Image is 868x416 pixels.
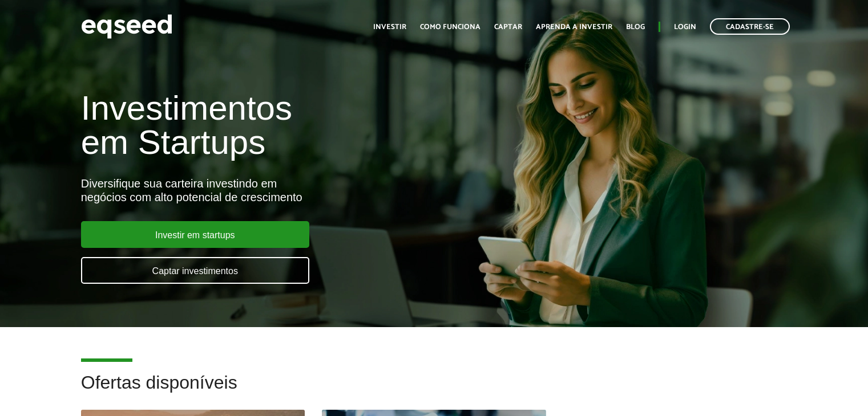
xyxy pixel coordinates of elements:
[420,23,481,31] a: Como funciona
[81,257,309,284] a: Captar investimentos
[373,23,406,31] a: Investir
[81,11,172,42] img: EqSeed
[536,23,612,31] a: Aprenda a investir
[710,18,790,35] a: Cadastre-se
[81,221,309,248] a: Investir em startups
[494,23,522,31] a: Captar
[674,23,696,31] a: Login
[626,23,645,31] a: Blog
[81,177,498,204] div: Diversifique sua carteira investindo em negócios com alto potencial de crescimento
[81,91,498,160] h1: Investimentos em Startups
[81,373,788,410] h2: Ofertas disponíveis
